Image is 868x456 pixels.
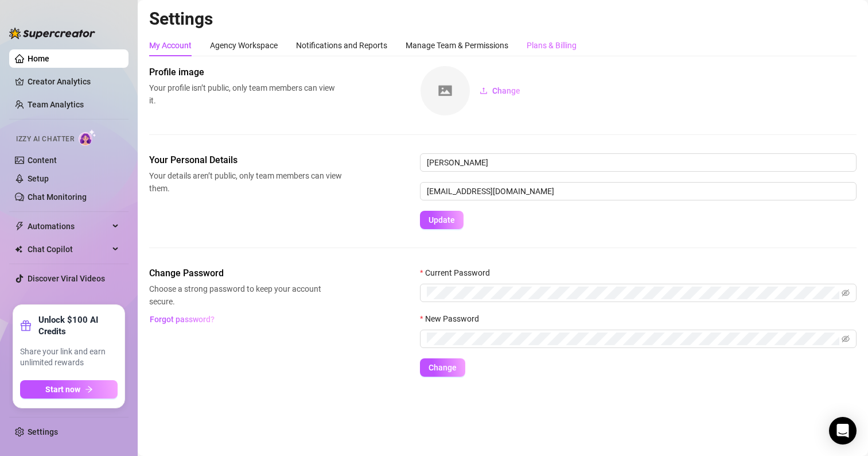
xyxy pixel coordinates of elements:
a: Home [28,54,49,63]
div: Manage Team & Permissions [406,39,508,52]
a: Team Analytics [28,100,84,109]
input: Enter new email [420,182,857,200]
input: Current Password [427,287,839,299]
a: Setup [28,174,49,183]
span: Izzy AI Chatter [16,134,74,145]
label: New Password [420,312,486,325]
a: Discover Viral Videos [28,274,105,283]
strong: Unlock $100 AI Credits [38,314,118,337]
span: Automations [28,217,109,235]
span: Chat Copilot [28,240,109,258]
button: Change [470,82,530,100]
button: Change [420,358,465,377]
img: AI Chatter [79,129,96,146]
span: eye-invisible [842,335,850,343]
span: Your Personal Details [149,153,342,167]
span: Change [429,363,457,372]
span: Choose a strong password to keep your account secure. [149,283,342,308]
div: Plans & Billing [527,39,577,52]
a: Settings [28,427,58,436]
img: logo-BBDzfeDw.svg [9,28,95,39]
span: Your profile isn’t public, only team members can view it. [149,82,342,107]
label: Current Password [420,266,497,279]
div: Notifications and Reports [296,39,387,52]
div: My Account [149,39,192,52]
span: arrow-right [85,385,93,393]
span: gift [20,320,32,331]
input: Enter name [420,153,857,172]
span: Start now [45,385,80,394]
input: New Password [427,333,839,345]
button: Forgot password? [149,310,215,329]
span: Share your link and earn unlimited rewards [20,346,118,369]
span: Change Password [149,266,342,280]
span: Profile image [149,65,342,79]
img: square-placeholder.png [421,66,470,115]
button: Start nowarrow-right [20,380,118,399]
h2: Settings [149,8,857,30]
span: thunderbolt [15,222,24,231]
span: Change [492,86,520,95]
a: Chat Monitoring [28,192,87,202]
span: Your details aren’t public, only team members can view them. [149,169,342,195]
a: Creator Analytics [28,72,119,91]
img: Chat Copilot [15,245,22,253]
a: Content [28,156,57,165]
span: upload [480,87,488,95]
span: Forgot password? [150,315,215,324]
span: eye-invisible [842,289,850,297]
div: Open Intercom Messenger [829,417,857,445]
span: Update [429,215,455,225]
button: Update [420,211,464,229]
div: Agency Workspace [210,39,278,52]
